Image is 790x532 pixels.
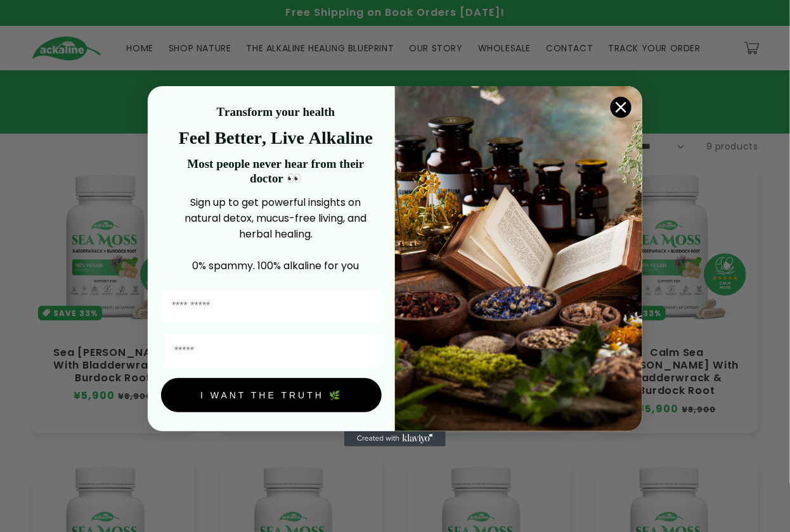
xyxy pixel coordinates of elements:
input: Email [164,335,382,367]
img: 4a4a186a-b914-4224-87c7-990d8ecc9bca.jpeg [395,86,642,431]
strong: Feel Better, Live Alkaline [179,128,373,148]
strong: Transform your health [217,105,335,118]
strong: Most people never hear from their doctor 👀 [187,157,364,185]
p: 0% spammy. 100% alkaline for you [170,258,382,274]
a: Created with Klaviyo - opens in a new tab [344,431,446,446]
button: Close dialog [610,96,632,118]
button: I WANT THE TRUTH 🌿 [161,378,382,412]
input: First Name [161,290,382,322]
p: Sign up to get powerful insights on natural detox, mucus-free living, and herbal healing. [170,194,382,242]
